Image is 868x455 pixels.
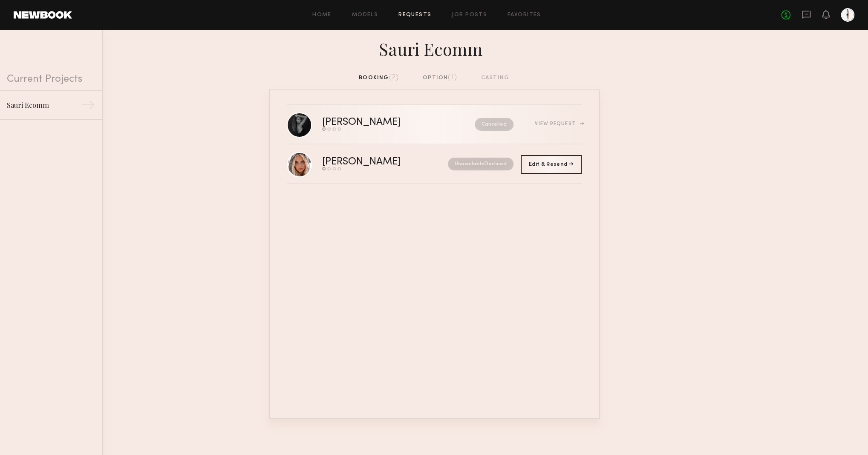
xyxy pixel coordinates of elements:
[269,37,600,60] div: Sauri Ecomm
[81,98,95,115] div: →
[535,121,581,127] div: View Request
[475,118,513,131] nb-request-status: Cancelled
[322,118,438,127] div: [PERSON_NAME]
[7,100,81,110] div: Sauri Ecomm
[452,12,487,18] a: Job Posts
[448,74,457,81] span: (1)
[529,162,573,167] span: Edit & Resend
[287,105,582,144] a: [PERSON_NAME]CancelledView Request
[423,73,457,83] div: option
[322,157,424,167] div: [PERSON_NAME]
[287,144,582,184] a: [PERSON_NAME]UnavailableDeclined
[312,12,332,18] a: Home
[508,12,541,18] a: Favorites
[352,12,378,18] a: Models
[448,158,513,170] nb-request-status: Unavailable Declined
[398,12,431,18] a: Requests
